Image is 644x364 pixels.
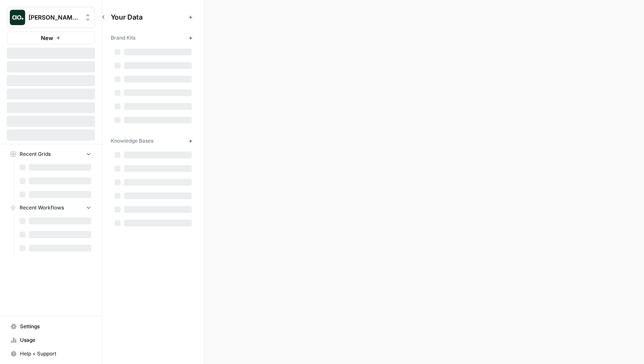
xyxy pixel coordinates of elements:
span: New [41,34,53,42]
a: Settings [7,320,95,333]
img: Justina testing Logo [10,10,25,25]
a: Usage [7,333,95,347]
span: Help + Support [20,350,91,358]
button: Recent Grids [7,148,95,161]
span: Your Data [111,12,185,22]
span: Usage [20,336,91,344]
span: [PERSON_NAME] testing [29,13,80,22]
span: Brand Kits [111,34,135,42]
button: New [7,32,95,44]
button: Help + Support [7,347,95,361]
span: Knowledge Bases [111,137,153,145]
button: Recent Workflows [7,201,95,214]
span: Recent Workflows [20,204,64,212]
span: Recent Grids [20,150,51,158]
button: Workspace: Justina testing [7,7,95,28]
span: Settings [20,323,91,330]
